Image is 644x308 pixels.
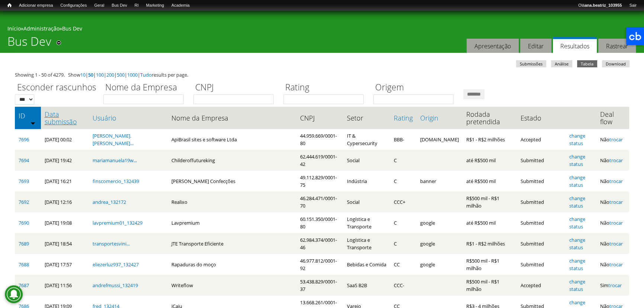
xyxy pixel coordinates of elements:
a: Academia [168,2,193,9]
td: 62.444.619/0001-42 [296,150,343,171]
td: Submitted [517,212,566,233]
td: Realixo [168,192,296,212]
a: Tudo [140,71,152,78]
th: Rodada pretendida [463,107,517,129]
a: 7688 [19,261,29,268]
td: R$1 - R$2 milhões [463,129,517,150]
a: 7696 [19,136,29,143]
a: Rating [394,114,413,122]
td: R$500 mil - R$1 milhão [463,275,517,296]
a: trocar [609,199,623,205]
td: google [416,212,463,233]
th: CNPJ [296,107,343,129]
td: Lavpremium [168,212,296,233]
td: 49.112.829/0001-75 [296,171,343,192]
a: trocar [609,178,623,185]
a: mariamanuela19w... [93,157,137,164]
th: Setor [343,107,390,129]
td: BBB- [390,129,416,150]
td: 62.984.374/0001-46 [296,233,343,254]
a: [PERSON_NAME].[PERSON_NAME]... [93,132,133,147]
td: [DATE] 18:54 [41,233,89,254]
a: change status [569,174,585,188]
a: trocar [609,157,623,164]
a: trocar [608,282,622,289]
label: Origem [373,81,458,94]
a: 500 [117,71,125,78]
td: CCC+ [390,192,416,212]
a: change status [569,216,585,230]
a: andrefmussi_132419 [93,282,138,289]
td: ApiBrasil sites e software Ltda [168,129,296,150]
a: Configurações [57,2,91,9]
a: Editar [520,39,551,53]
td: [DATE] 19:42 [41,150,89,171]
td: [DATE] 16:21 [41,171,89,192]
a: Administração [23,25,59,32]
td: Writeflow [168,275,296,296]
td: Accepted [517,129,566,150]
a: Bus Dev [108,2,131,9]
a: Bus Dev [62,25,82,32]
div: » » [7,25,637,34]
td: C [390,233,416,254]
th: Deal flow [596,107,629,129]
td: até R$500 mil [463,171,517,192]
td: Logística e Transporte [343,233,390,254]
img: ordem crescente [30,121,35,125]
th: Nome da Empresa [168,107,296,129]
a: Sair [625,2,640,9]
a: 7694 [19,157,29,164]
a: Geral [90,2,108,9]
a: transportesvini... [93,240,130,247]
a: Resultados [553,37,597,53]
td: C [390,150,416,171]
td: Accepted [517,275,566,296]
td: Não [596,212,629,233]
td: [DATE] 00:02 [41,129,89,150]
td: [PERSON_NAME] Confecções [168,171,296,192]
td: Submitted [517,233,566,254]
a: Início [4,2,15,9]
label: CNPJ [193,81,278,94]
td: Submitted [517,150,566,171]
a: Submissões [516,60,546,67]
td: Childeroffutureking [168,150,296,171]
td: R$500 mil - R$1 milhão [463,254,517,275]
td: SaaS B2B [343,275,390,296]
td: google [416,233,463,254]
td: 46.977.812/0001-92 [296,254,343,275]
td: C [390,212,416,233]
td: CC [390,254,416,275]
a: Análise [551,60,572,67]
label: Nome da Empresa [103,81,189,94]
a: 7687 [19,282,29,289]
a: Início [7,25,21,32]
td: Submitted [517,192,566,212]
td: Submitted [517,171,566,192]
a: andrea_132172 [93,199,126,205]
td: Indústria [343,171,390,192]
strong: ana.beatriz_103955 [585,3,622,7]
a: 100 [96,71,104,78]
a: 7692 [19,199,29,205]
td: google [416,254,463,275]
a: 7689 [19,240,29,247]
a: Rastrear [598,39,636,53]
a: finscomercio_132439 [93,178,139,185]
a: Apresentação [467,39,519,53]
a: Data submissão [45,110,85,125]
th: Estado [517,107,566,129]
td: C [390,171,416,192]
a: change status [569,195,585,209]
a: 7693 [19,178,29,185]
td: Não [596,233,629,254]
td: R$500 mil - R$1 milhão [463,192,517,212]
a: change status [569,237,585,251]
div: Showing 1 - 50 of 4279. Show | | | | | | results per page. [15,71,629,78]
label: Rating [283,81,368,94]
a: trocar [609,240,623,247]
a: ID [19,112,37,119]
a: trocar [609,261,623,268]
a: change status [569,257,585,272]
